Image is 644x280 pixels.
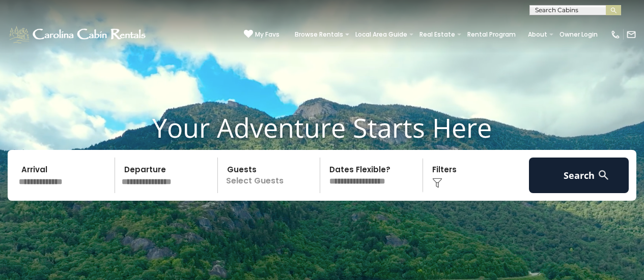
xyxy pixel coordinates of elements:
a: Rental Program [462,27,521,42]
button: Search [529,158,629,193]
a: About [523,27,552,42]
img: mail-regular-white.png [626,29,636,40]
a: Local Area Guide [350,27,412,42]
a: Browse Rentals [290,27,348,42]
a: Owner Login [554,27,603,42]
img: phone-regular-white.png [610,29,621,40]
h1: Your Adventure Starts Here [8,112,636,143]
img: search-regular-white.png [597,169,610,181]
p: Select Guests [221,158,320,193]
a: My Favs [244,29,279,40]
img: filter--v1.png [432,178,442,188]
img: White-1-1-2.png [8,24,149,45]
span: My Favs [255,30,279,39]
a: Real Estate [414,27,460,42]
